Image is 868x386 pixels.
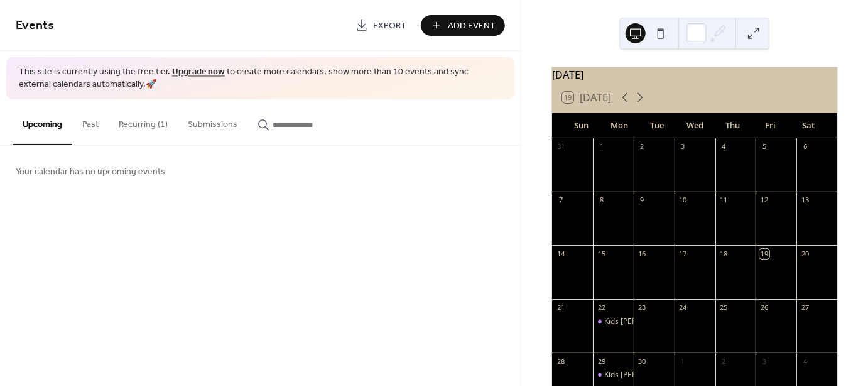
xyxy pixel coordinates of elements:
button: Add Event [421,15,505,36]
div: 17 [678,249,688,258]
div: 14 [556,249,565,258]
div: 12 [759,196,769,205]
div: 6 [800,142,810,152]
div: Kids Jiu Jitsu [593,370,634,380]
div: 3 [678,142,688,152]
div: 25 [719,303,729,312]
div: 1 [678,356,688,366]
div: 4 [719,142,729,152]
div: 5 [759,142,769,152]
div: Kids Jiu Jitsu [593,316,634,327]
div: 30 [637,356,647,366]
div: Kids [PERSON_NAME] [604,370,680,380]
div: [DATE] [552,67,837,82]
div: Thu [713,113,751,138]
div: Sun [562,113,600,138]
div: 19 [759,249,769,258]
span: This site is currently using the free tier. to create more calendars, show more than 10 events an... [19,67,502,91]
div: 1 [597,142,606,152]
span: Your calendar has no upcoming events [16,166,165,179]
span: Events [16,14,54,38]
span: Add Event [448,19,496,33]
div: 26 [759,303,769,312]
div: Mon [600,113,637,138]
button: Past [72,99,109,144]
div: 2 [719,356,729,366]
div: 23 [637,303,647,312]
div: 18 [719,249,729,258]
span: Export [373,19,406,33]
div: Tue [638,113,676,138]
div: 31 [556,142,565,152]
div: 4 [800,356,810,366]
button: Upcoming [13,99,72,145]
div: 16 [637,249,647,258]
div: 8 [597,196,606,205]
div: 21 [556,303,565,312]
a: Export [346,15,416,36]
div: Sat [789,113,827,138]
div: 13 [800,196,810,205]
div: 22 [597,303,606,312]
div: 7 [556,196,565,205]
div: Wed [676,113,713,138]
button: Recurring (1) [109,99,178,144]
div: 11 [719,196,729,205]
div: 24 [678,303,688,312]
div: Fri [751,113,789,138]
div: 28 [556,356,565,366]
div: 9 [637,196,647,205]
a: Upgrade now [172,64,225,81]
div: 3 [759,356,769,366]
div: 29 [597,356,606,366]
div: 27 [800,303,810,312]
div: 2 [637,142,647,152]
div: 15 [597,249,606,258]
button: Submissions [178,99,247,144]
div: 20 [800,249,810,258]
div: Kids [PERSON_NAME] [604,316,680,327]
div: 10 [678,196,688,205]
